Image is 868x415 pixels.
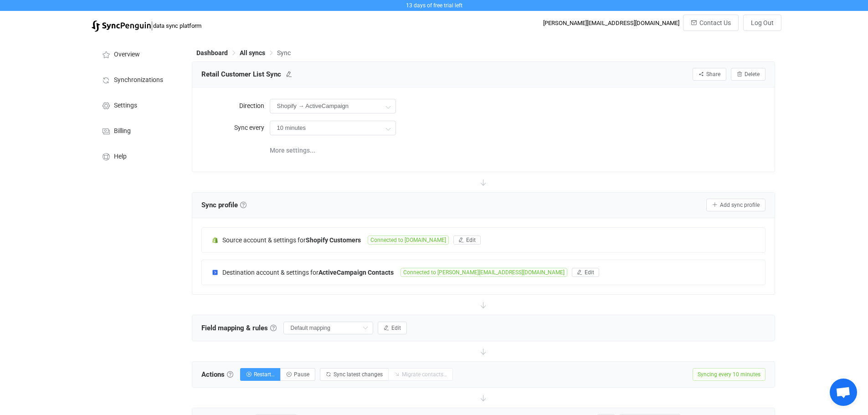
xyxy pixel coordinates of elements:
[92,118,183,143] a: Billing
[453,236,481,245] button: Edit
[320,368,389,381] button: Sync latest changes
[720,202,760,208] span: Add sync profile
[222,236,306,244] span: Source account & settings for
[222,269,318,276] span: Destination account & settings for
[151,19,153,32] span: |
[391,325,401,331] span: Edit
[699,19,731,26] span: Contact Us
[254,371,275,378] span: Restart…
[114,102,137,109] span: Settings
[572,268,599,277] button: Edit
[240,368,281,381] button: Restart…
[201,368,233,381] span: Actions
[211,236,219,244] img: shopify.png
[114,77,163,84] span: Synchronizations
[751,19,774,26] span: Log Out
[92,20,151,32] img: syncpenguin.svg
[196,49,228,56] span: Dashboard
[201,198,247,212] span: Sync profile
[270,121,396,135] input: Model
[114,128,131,135] span: Billing
[294,371,309,378] span: Pause
[280,368,315,381] button: Pause
[201,67,281,81] span: Retail Customer List Sync
[585,269,594,276] span: Edit
[92,92,183,118] a: Settings
[306,236,361,244] b: Shopify Customers
[745,71,760,77] span: Delete
[830,379,857,406] a: Open chat
[92,19,201,32] a: |data sync platform
[240,49,265,56] span: All syncs
[201,321,277,335] span: Field mapping & rules
[706,199,765,211] button: Add sync profile
[693,68,726,81] button: Share
[211,268,219,277] img: activecampaign.png
[153,22,201,29] span: data sync platform
[334,371,383,378] span: Sync latest changes
[201,118,270,137] label: Sync every
[543,20,679,26] div: [PERSON_NAME][EMAIL_ADDRESS][DOMAIN_NAME]
[318,269,394,276] b: ActiveCampaign Contacts
[466,237,476,243] span: Edit
[368,236,449,245] span: Connected to [DOMAIN_NAME]
[706,71,720,77] span: Share
[92,143,183,169] a: Help
[406,2,462,9] span: 13 days of free trial left
[683,15,739,31] button: Contact Us
[693,368,765,381] span: Syncing every 10 minutes
[114,51,140,58] span: Overview
[388,368,453,381] button: Migrate contacts…
[402,371,447,378] span: Migrate contacts…
[201,97,270,115] label: Direction
[401,268,567,277] span: Connected to [PERSON_NAME][EMAIL_ADDRESS][DOMAIN_NAME]
[114,153,127,160] span: Help
[270,99,396,113] input: Model
[743,15,781,31] button: Log Out
[196,50,291,56] div: Breadcrumb
[270,141,315,159] span: More settings...
[283,322,373,334] input: Select
[92,41,183,67] a: Overview
[277,49,291,56] span: Sync
[92,67,183,92] a: Synchronizations
[731,68,765,81] button: Delete
[378,322,407,334] button: Edit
